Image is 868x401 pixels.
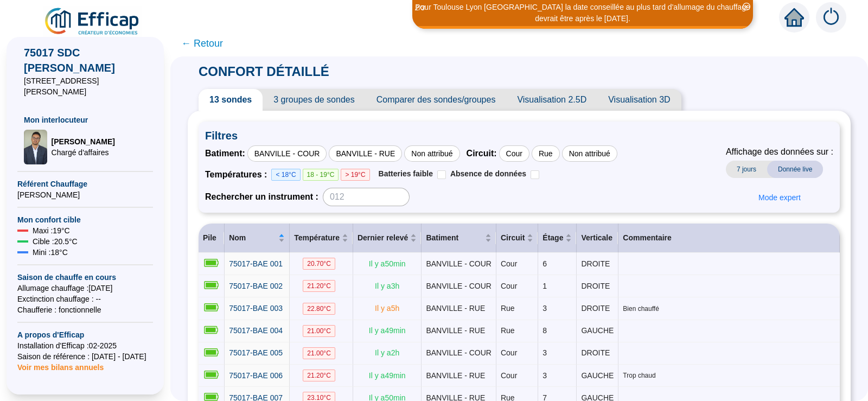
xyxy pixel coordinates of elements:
[303,303,335,315] span: 22.80 °C
[426,348,492,357] span: BANVILLE - COUR
[426,259,492,268] span: BANVILLE - COUR
[329,145,402,162] div: BANVILLE - RUE
[542,326,547,335] span: 8
[581,371,614,380] span: GAUCHE
[542,348,547,357] span: 3
[303,347,335,359] span: 21.00 °C
[597,89,681,111] span: Visualisation 3D
[17,214,153,225] span: Mon confort cible
[303,325,335,337] span: 21.00 °C
[623,304,835,313] span: Bien chauffé
[542,282,547,290] span: 1
[501,232,525,244] span: Circuit
[229,303,283,314] a: 75017-BAE 003
[24,130,47,164] img: Chargé d'affaires
[17,294,153,304] span: Exctinction chauffage : --
[229,370,283,381] a: 75017-BAE 006
[767,161,823,178] span: Donnée live
[263,89,365,111] span: 3 groupes de sondes
[542,259,547,268] span: 6
[229,281,283,292] a: 75017-BAE 002
[24,45,146,75] span: 75017 SDC [PERSON_NAME]
[506,89,597,111] span: Visualisation 2.5D
[203,233,216,242] span: Pile
[750,189,809,206] button: Mode expert
[501,326,515,335] span: Rue
[33,225,70,236] span: Maxi : 19 °C
[205,128,833,143] span: Filtres
[375,348,399,357] span: Il y a 2 h
[43,7,142,37] img: efficap energie logo
[229,348,283,357] span: 75017-BAE 005
[24,75,146,97] span: [STREET_ADDRESS][PERSON_NAME]
[24,114,146,125] span: Mon interlocuteur
[743,3,750,10] span: close-circle
[271,169,300,181] span: < 18°C
[17,304,153,315] span: Chaufferie : fonctionnelle
[303,280,335,292] span: 21.20 °C
[501,348,517,357] span: Cour
[188,64,340,79] span: CONFORT DÉTAILLÉ
[17,340,153,351] span: Installation d'Efficap : 02-2025
[542,232,563,244] span: Étage
[422,224,496,253] th: Batiment
[341,169,369,181] span: > 19°C
[581,348,610,357] span: DROITE
[501,282,517,290] span: Cour
[17,351,153,362] span: Saison de référence : [DATE] - [DATE]
[426,232,483,244] span: Batiment
[33,247,68,258] span: Mini : 18 °C
[229,347,283,359] a: 75017-BAE 005
[450,169,526,178] span: Absence de données
[501,259,517,268] span: Cour
[33,236,78,247] span: Cible : 20.5 °C
[229,282,283,290] span: 75017-BAE 002
[303,258,335,270] span: 20.70 °C
[562,145,617,162] div: Non attribué
[538,224,577,253] th: Étage
[17,283,153,294] span: Allumage chauffage : [DATE]
[353,224,422,253] th: Dernier relevé
[404,145,459,162] div: Non attribué
[415,4,425,12] i: 2 / 3
[499,145,529,162] div: Cour
[501,371,517,380] span: Cour
[199,89,263,111] span: 13 sondes
[369,326,406,335] span: Il y a 49 min
[290,224,353,253] th: Température
[784,8,804,27] span: home
[496,224,538,253] th: Circuit
[205,168,271,181] span: Températures :
[366,89,507,111] span: Comparer des sondes/groupes
[225,224,290,253] th: Nom
[303,370,335,381] span: 21.20 °C
[52,147,115,158] span: Chargé d'affaires
[229,371,283,380] span: 75017-BAE 006
[623,371,835,380] span: Trop chaud
[323,188,410,206] input: 012
[17,329,153,340] span: A propos d'Efficap
[17,272,153,283] span: Saison de chauffe en cours
[501,304,515,313] span: Rue
[229,258,283,270] a: 75017-BAE 001
[229,325,283,336] a: 75017-BAE 004
[229,259,283,268] span: 75017-BAE 001
[379,169,433,178] span: Batteries faible
[229,304,283,313] span: 75017-BAE 003
[17,179,153,189] span: Référent Chauffage
[17,189,153,200] span: [PERSON_NAME]
[581,282,610,290] span: DROITE
[816,2,846,33] img: alerts
[426,326,485,335] span: BANVILLE - RUE
[205,190,318,203] span: Rechercher un instrument :
[303,169,339,181] span: 18 - 19°C
[581,304,610,313] span: DROITE
[358,232,408,244] span: Dernier relevé
[369,259,406,268] span: Il y a 50 min
[542,304,547,313] span: 3
[467,147,497,160] span: Circuit :
[294,232,340,244] span: Température
[375,282,399,290] span: Il y a 3 h
[426,282,492,290] span: BANVILLE - COUR
[577,224,618,253] th: Verticale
